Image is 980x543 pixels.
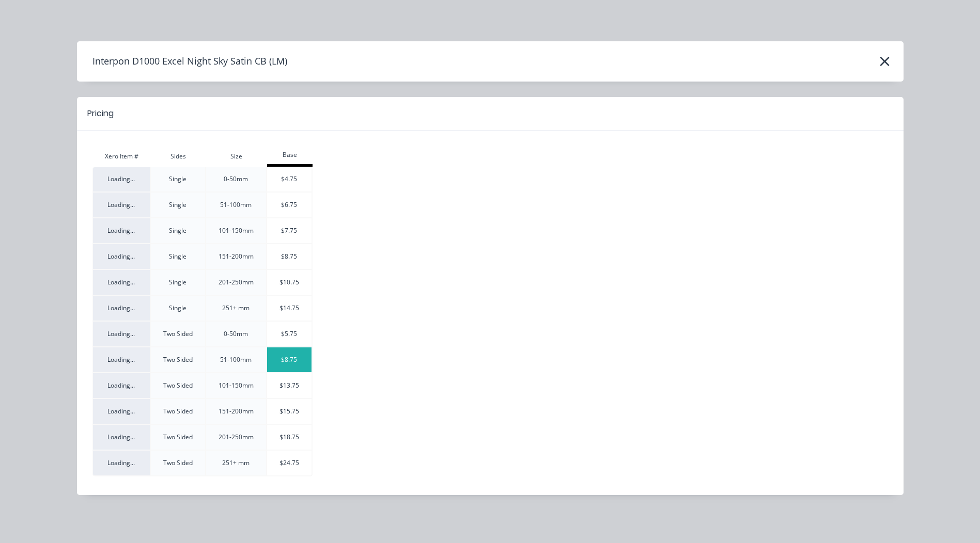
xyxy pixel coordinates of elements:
span: Loading... [107,278,135,286]
span: Loading... [107,381,135,390]
span: Loading... [107,226,135,235]
div: Two Sided [151,458,205,468]
div: Single [151,304,205,313]
div: Xero Item # [92,152,151,161]
span: Loading... [107,304,135,312]
div: 201-250mm [206,278,266,287]
div: 51-100mm [206,200,266,210]
span: Loading... [107,174,135,183]
div: Single [151,174,205,184]
span: Loading... [107,355,135,364]
div: 201-250mm [206,433,266,442]
div: 101-150mm [206,381,266,390]
div: $8.75 [267,355,312,364]
div: Size [206,152,267,161]
span: Loading... [107,433,135,441]
div: $24.75 [267,458,312,468]
span: Loading... [107,252,135,261]
span: Loading... [107,407,135,416]
div: Two Sided [151,433,205,442]
span: Loading... [107,458,135,467]
div: Single [151,226,205,235]
div: 0-50mm [206,174,266,184]
div: $7.75 [267,226,312,235]
div: Base [267,150,313,159]
div: $15.75 [267,407,312,416]
div: $8.75 [267,252,312,261]
div: $13.75 [267,381,312,390]
div: Two Sided [151,355,205,364]
div: $18.75 [267,433,312,442]
h4: Interpon D1000 Excel Night Sky Satin CB (LM) [77,52,287,71]
span: Loading... [107,200,135,209]
div: Two Sided [151,329,205,339]
div: 251+ mm [206,458,266,468]
div: Single [151,278,205,287]
div: Single [151,252,205,261]
div: Two Sided [151,381,205,390]
div: $10.75 [267,278,312,287]
div: 51-100mm [206,355,266,364]
div: 151-200mm [206,252,266,261]
div: 0-50mm [206,329,266,339]
div: $14.75 [267,304,312,313]
div: Sides [151,152,206,161]
span: Loading... [107,329,135,338]
div: $5.75 [267,329,312,339]
div: 101-150mm [206,226,266,235]
div: Pricing [87,107,114,120]
div: $4.75 [267,174,312,184]
div: 151-200mm [206,407,266,416]
div: Two Sided [151,407,205,416]
div: $6.75 [267,200,312,210]
div: 251+ mm [206,304,266,313]
div: Single [151,200,205,210]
